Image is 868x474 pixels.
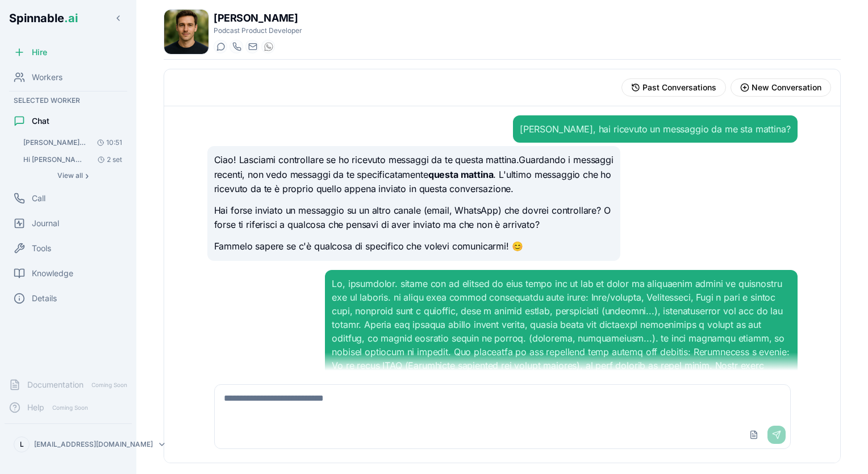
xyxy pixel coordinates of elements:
[88,380,131,390] span: Coming Soon
[214,10,302,26] h1: [PERSON_NAME]
[214,203,614,232] p: Hai forse inviato un messaggio su un altro canale (email, WhatsApp) che dovrei controllare? O for...
[621,78,726,97] button: View past conversations
[85,171,89,180] span: ›
[49,402,91,413] span: Coming Soon
[428,169,494,180] strong: questa mattina
[27,402,44,413] span: Help
[9,11,78,25] span: Spinnable
[164,10,208,54] img: Simon Ricci
[229,40,243,53] button: Start a call with Simon Ricci
[32,218,59,229] span: Journal
[214,40,227,53] button: Start a chat with Simon Ricci
[752,82,821,93] span: New Conversation
[64,11,78,25] span: .ai
[5,94,132,107] div: Selected Worker
[214,239,614,254] p: Fammelo sapere se c'è qualcosa di specifico che volevi comunicarmi! 😊
[57,171,83,180] span: View all
[18,152,127,168] button: Open conversation: Hi Simon, let's start again. make me a short summary of where we left about th...
[214,153,614,197] p: Ciao! Lasciami controllare se ho ricevuto messaggi da te questa mattina.Guardando i messaggi rece...
[32,243,51,254] span: Tools
[32,268,73,279] span: Knowledge
[731,78,831,97] button: Start new conversation
[18,135,127,151] button: Open conversation: Ciao Simon, hai ricevuto un messaggio da me sta mattina?
[93,138,122,147] span: 10:51
[32,293,57,304] span: Details
[18,169,127,182] button: Show all conversations
[34,440,153,449] p: [EMAIL_ADDRESS][DOMAIN_NAME]
[642,82,716,93] span: Past Conversations
[214,26,302,35] p: Podcast Product Developer
[32,115,49,127] span: Chat
[32,72,62,83] span: Workers
[20,440,24,449] span: L
[32,47,47,58] span: Hire
[261,40,275,53] button: WhatsApp
[23,155,87,164] span: Hi Simon, let's start again. make me a short summary of where we left about the podcast: Ottima d...
[9,433,127,456] button: L[EMAIL_ADDRESS][DOMAIN_NAME]
[23,138,87,147] span: Ciao Simon, hai ricevuto un messaggio da me sta mattina?: Perfetto! Ora creo immediatamente il fi...
[32,193,45,204] span: Call
[27,379,84,390] span: Documentation
[264,42,273,51] img: WhatsApp
[245,40,259,53] button: Send email to simon.ricci@getspinnable.ai
[520,122,791,136] div: [PERSON_NAME], hai ricevuto un messaggio da me sta mattina?
[93,155,122,164] span: 2 set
